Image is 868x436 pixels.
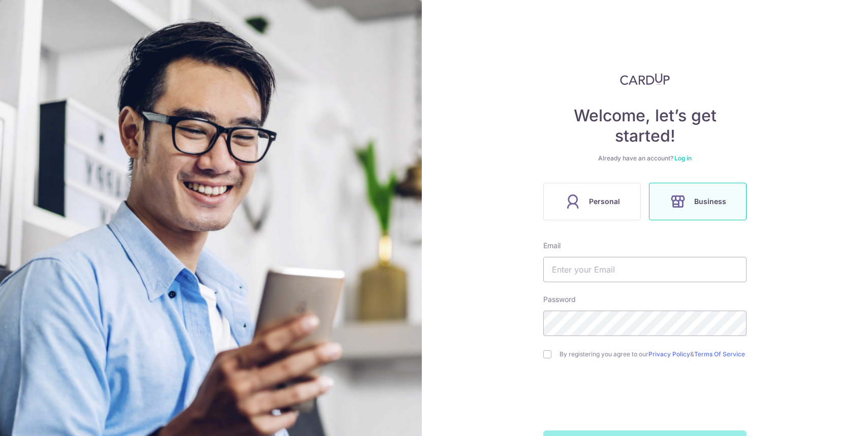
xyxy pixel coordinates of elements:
[543,257,747,282] input: Enter your Email
[694,350,745,358] a: Terms Of Service
[539,183,645,220] a: Personal
[560,350,747,358] label: By registering you agree to our &
[543,294,576,305] label: Password
[645,183,751,220] a: Business
[543,154,747,162] div: Already have an account?
[674,154,692,162] a: Log in
[543,106,747,146] h4: Welcome, let’s get started!
[648,350,690,358] a: Privacy Policy
[589,195,620,208] span: Personal
[620,73,670,85] img: CardUp Logo
[543,241,561,251] label: Email
[694,195,726,208] span: Business
[568,379,722,418] iframe: reCAPTCHA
